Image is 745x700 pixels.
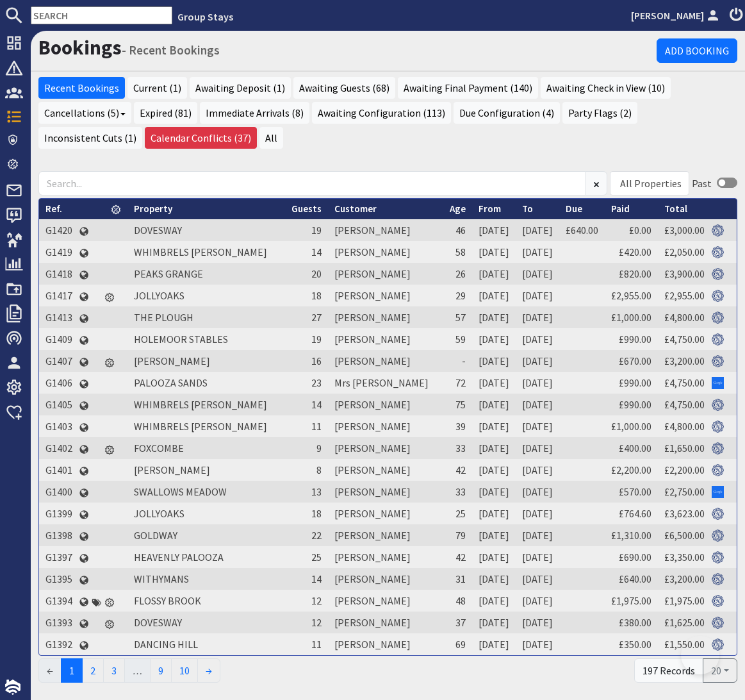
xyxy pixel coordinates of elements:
[712,529,724,542] img: Referer: Group Stays
[516,306,559,328] td: [DATE]
[134,333,228,346] a: HOLEMOOR STABLES
[311,246,322,258] span: 14
[311,333,322,346] span: 19
[634,658,703,683] div: 197 Records
[620,176,682,191] div: All Properties
[39,568,79,590] td: G1395
[472,590,516,612] td: [DATE]
[619,638,651,651] a: £350.00
[328,328,443,350] td: [PERSON_NAME]
[450,203,466,215] a: Age
[712,268,724,280] img: Referer: Group Stays
[293,77,395,99] a: Awaiting Guests (68)
[566,224,598,237] a: £640.00
[712,246,724,258] img: Referer: Group Stays
[328,306,443,328] td: [PERSON_NAME]
[39,394,79,415] td: G1405
[311,224,322,237] span: 19
[664,572,705,585] a: £3,200.00
[39,503,79,524] td: G1399
[328,394,443,415] td: [PERSON_NAME]
[712,355,724,367] img: Referer: Group Stays
[516,241,559,263] td: [DATE]
[39,285,79,306] td: G1417
[559,199,605,220] th: Due
[311,354,322,367] span: 16
[39,546,79,568] td: G1397
[38,102,131,124] a: Cancellations (5)
[443,633,472,655] td: 69
[472,350,516,372] td: [DATE]
[5,679,20,695] img: staytech_i_w-64f4e8e9ee0a9c174fd5317b4b171b261742d2d393467e5bdba4413f4f884c10.svg
[472,219,516,241] td: [DATE]
[197,658,220,683] a: →
[472,612,516,633] td: [DATE]
[712,595,724,607] img: Referer: Group Stays
[611,289,651,302] a: £2,955.00
[443,459,472,481] td: 42
[472,328,516,350] td: [DATE]
[712,486,724,498] img: Referer: Google
[127,77,187,99] a: Current (1)
[472,394,516,415] td: [DATE]
[134,442,184,454] a: FOXCOMBE
[443,285,472,306] td: 29
[472,481,516,503] td: [DATE]
[443,372,472,394] td: 72
[692,176,712,191] div: Past
[328,415,443,437] td: [PERSON_NAME]
[712,290,724,302] img: Referer: Group Stays
[479,203,501,215] a: From
[472,503,516,524] td: [DATE]
[664,507,705,520] a: £3,623.00
[664,376,705,389] a: £4,750.00
[516,328,559,350] td: [DATE]
[664,246,705,258] a: £2,050.00
[712,464,724,476] img: Referer: Group Stays
[177,10,233,23] a: Group Stays
[611,420,651,433] a: £1,000.00
[134,572,189,585] a: WITHYMANS
[39,263,79,285] td: G1418
[134,311,193,324] a: THE PLOUGH
[311,398,322,411] span: 14
[443,546,472,568] td: 42
[619,267,651,280] a: £820.00
[103,658,125,683] a: 3
[712,617,724,629] img: Referer: Group Stays
[611,203,630,215] a: Paid
[134,616,182,629] a: DOVESWAY
[562,102,637,124] a: Party Flags (2)
[664,224,705,237] a: £3,000.00
[39,590,79,612] td: G1394
[619,572,651,585] a: £640.00
[39,350,79,372] td: G1407
[134,354,210,367] a: [PERSON_NAME]
[311,616,322,629] span: 12
[664,289,705,302] a: £2,955.00
[39,481,79,503] td: G1400
[134,398,267,411] a: WHIMBRELS [PERSON_NAME]
[39,219,79,241] td: G1420
[39,328,79,350] td: G1409
[39,372,79,394] td: G1406
[61,658,83,683] span: 1
[611,594,651,607] a: £1,975.00
[134,551,224,563] a: HEAVENLY PALOOZA
[134,289,184,302] a: JOLLYOAKS
[38,35,122,60] a: Bookings
[328,633,443,655] td: [PERSON_NAME]
[45,203,62,215] a: Ref.
[611,529,651,542] a: £1,310.00
[619,398,651,411] a: £990.00
[664,354,705,367] a: £3,200.00
[619,354,651,367] a: £670.00
[134,420,267,433] a: WHIMBRELS [PERSON_NAME]
[190,77,291,99] a: Awaiting Deposit (1)
[328,263,443,285] td: [PERSON_NAME]
[311,638,322,651] span: 11
[664,311,705,324] a: £4,800.00
[443,263,472,285] td: 26
[712,224,724,237] img: Referer: Group Stays
[145,127,257,149] a: Calendar Conflicts (37)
